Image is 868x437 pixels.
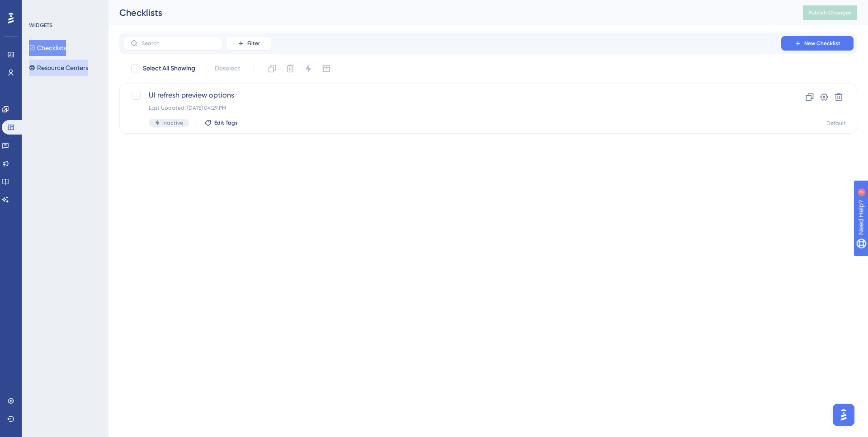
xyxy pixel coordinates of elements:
button: Resource Centers [29,60,88,76]
button: New Checklist [781,36,854,51]
button: Filter [226,36,271,51]
div: Last Updated: [DATE] 04:29 PM [149,104,755,112]
div: 2 [63,5,66,12]
span: Deselect [215,63,240,74]
button: Edit Tags [204,119,238,126]
span: Inactive [162,119,183,126]
div: Checklists [119,6,780,19]
span: Edit Tags [214,119,238,126]
span: Publish Changes [808,9,852,16]
div: WIDGETS [29,22,52,29]
button: Checklists [29,40,66,56]
button: Deselect [207,60,248,77]
input: Search [142,40,215,46]
span: Need Help? [21,2,57,13]
span: Filter [247,40,260,47]
div: Default [826,120,846,127]
span: Select All Showing [143,63,195,74]
button: Publish Changes [803,5,857,20]
span: UI refresh preview options [149,90,755,101]
iframe: UserGuiding AI Assistant Launcher [830,401,857,428]
span: New Checklist [804,40,840,47]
